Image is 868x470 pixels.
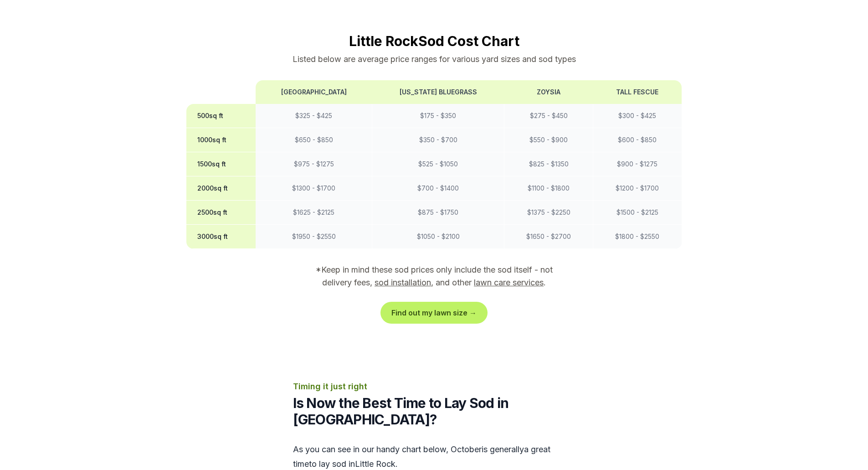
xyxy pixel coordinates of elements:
[186,104,256,128] th: 500 sq ft
[256,176,372,201] td: $ 1300 - $ 1700
[451,444,482,454] span: october
[372,104,504,128] td: $ 175 - $ 350
[504,225,593,249] td: $ 1650 - $ 2700
[504,201,593,225] td: $ 1375 - $ 2250
[593,128,682,152] td: $ 600 - $ 850
[504,152,593,176] td: $ 825 - $ 1350
[372,176,504,201] td: $ 700 - $ 1400
[593,225,682,249] td: $ 1800 - $ 2550
[372,128,504,152] td: $ 350 - $ 700
[256,80,372,104] th: [GEOGRAPHIC_DATA]
[293,395,575,428] h2: Is Now the Best Time to Lay Sod in [GEOGRAPHIC_DATA]?
[504,80,593,104] th: Zoysia
[375,278,431,287] a: sod installation
[474,278,544,287] a: lawn care services
[593,201,682,225] td: $ 1500 - $ 2125
[256,128,372,152] td: $ 650 - $ 850
[382,304,486,322] a: Find out my lawn size →
[303,263,565,289] p: *Keep in mind these sod prices only include the sod itself - not delivery fees, , and other .
[372,201,504,225] td: $ 875 - $ 1750
[186,152,256,176] th: 1500 sq ft
[372,80,504,104] th: [US_STATE] Bluegrass
[256,201,372,225] td: $ 1625 - $ 2125
[593,176,682,201] td: $ 1200 - $ 1700
[504,104,593,128] td: $ 275 - $ 450
[256,152,372,176] td: $ 975 - $ 1275
[256,225,372,249] td: $ 1950 - $ 2550
[593,104,682,128] td: $ 300 - $ 425
[593,152,682,176] td: $ 900 - $ 1275
[256,104,372,128] td: $ 325 - $ 425
[186,225,256,249] th: 3000 sq ft
[186,201,256,225] th: 2500 sq ft
[186,128,256,152] th: 1000 sq ft
[186,33,682,49] h2: Little Rock Sod Cost Chart
[186,53,682,66] p: Listed below are average price ranges for various yard sizes and sod types
[293,380,575,393] p: Timing it just right
[504,128,593,152] td: $ 550 - $ 900
[372,152,504,176] td: $ 525 - $ 1050
[372,225,504,249] td: $ 1050 - $ 2100
[504,176,593,201] td: $ 1100 - $ 1800
[186,176,256,201] th: 2000 sq ft
[593,80,682,104] th: Tall Fescue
